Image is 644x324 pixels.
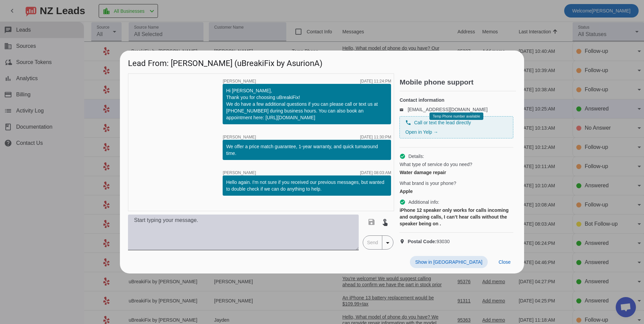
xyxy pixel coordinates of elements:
div: Hi [PERSON_NAME], Thank you for choosing uBreakiFix! We do have a few additional questions if you... [226,87,388,121]
mat-icon: touch_app [381,218,389,226]
div: [DATE] 11:30:PM [360,135,391,139]
div: Apple [399,188,513,195]
mat-icon: check_circle [399,153,406,159]
mat-icon: location_on [399,239,408,244]
div: [DATE] 08:03:AM [360,171,391,175]
span: [PERSON_NAME] [223,171,256,175]
div: We offer a price match guarantee, 1-year warranty, and quick turnaround time.​ [226,143,388,157]
span: Show in [GEOGRAPHIC_DATA] [415,259,482,265]
mat-icon: email [399,108,408,111]
span: Temp Phone number available [433,115,480,118]
span: What type of service do you need? [399,161,472,168]
div: iPhone 12 speaker only works for calls incoming and outgoing calls, I can’t hear calls without th... [399,207,513,227]
span: Additional info: [408,199,439,205]
div: Water damage repair [399,169,513,176]
div: Hello again. I'm not sure if you received our previous messages, but wanted to double check if we... [226,179,388,192]
h2: Mobile phone support [399,79,516,86]
mat-icon: phone [405,120,411,126]
a: [EMAIL_ADDRESS][DOMAIN_NAME] [408,107,487,112]
button: Close [493,256,516,268]
mat-icon: check_circle [399,199,406,205]
span: [PERSON_NAME] [223,135,256,139]
h4: Contact information [399,97,513,103]
strong: Postal Code: [408,239,437,244]
span: Details: [408,153,424,160]
h1: Lead From: [PERSON_NAME] (uBreakiFix by AsurionA) [120,51,524,73]
span: Close [498,259,511,265]
div: [DATE] 11:24:PM [360,79,391,83]
span: What brand is your phone? [399,180,456,187]
span: 93030 [408,238,450,245]
span: [PERSON_NAME] [223,79,256,83]
mat-icon: arrow_drop_down [384,239,392,247]
a: Open in Yelp → [405,129,438,135]
button: Show in [GEOGRAPHIC_DATA] [410,256,488,268]
span: Call or text the lead directly [414,119,471,126]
